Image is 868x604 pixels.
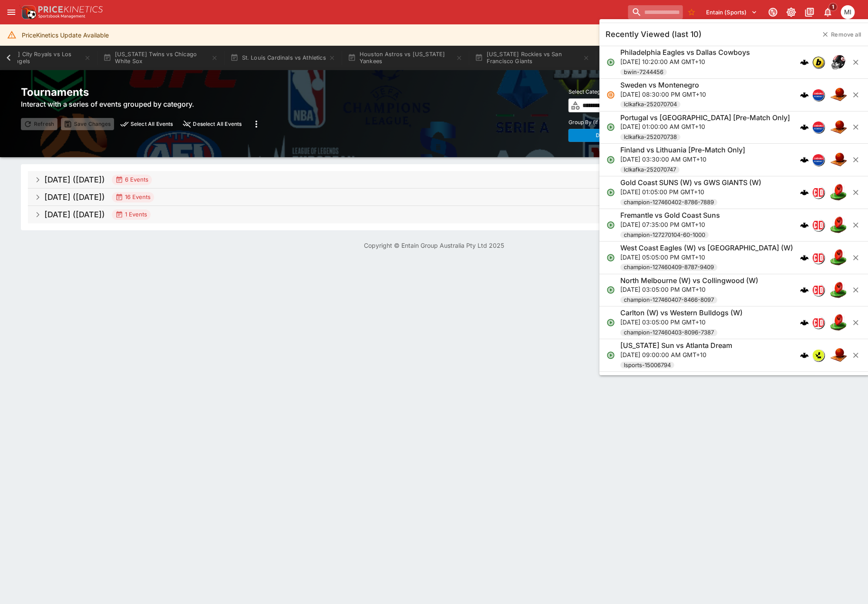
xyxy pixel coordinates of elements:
img: australian_rules.png [830,314,847,331]
svg: Suspended [606,91,615,99]
img: basketball.png [830,151,847,169]
div: lclkafka [812,121,824,133]
img: logo-cerberus.svg [800,155,809,164]
div: cerberus [800,123,809,132]
svg: Open [606,58,615,67]
h6: Carlton (W) vs Western Bulldogs (W) [620,308,743,317]
div: championdata [812,252,824,264]
div: championdata [812,284,824,296]
h6: Portugal vs [GEOGRAPHIC_DATA] [Pre-Match Only] [620,113,790,122]
div: cerberus [800,286,809,294]
p: [DATE] 03:05:00 PM GMT+10 [620,317,743,327]
h6: Finland vs Lithuania [Pre-Match Only] [620,145,745,155]
h5: [DATE] ([DATE]) [44,192,105,202]
img: australian_rules.png [830,281,847,299]
input: search [628,5,683,19]
button: [US_STATE] Twins vs Chicago White Sox [98,46,223,70]
p: [DATE] 09:00:00 AM GMT+10 [620,350,732,359]
img: american_football.png [830,54,847,71]
svg: Open [606,123,615,132]
h2: Tournaments [21,85,264,99]
h6: Sweden vs Montenegro [620,81,699,90]
h6: Gold Coast SUNS (W) vs GWS GIANTS (W) [620,178,761,187]
h6: Philadelphia Eagles vs Dallas Cowboys [620,48,750,57]
div: lclkafka [812,154,824,166]
div: cerberus [800,155,809,164]
button: [US_STATE] Diamondbacks vs [US_STATE] Rangers [597,46,722,70]
button: [DATE] ([DATE])16 Eventsmore [28,189,840,206]
img: logo-cerberus.svg [800,351,809,360]
img: bwin.png [813,57,824,68]
span: lclkafka-252070738 [620,133,680,142]
div: championdata [812,186,824,199]
div: cerberus [800,253,809,262]
img: PriceKinetics [38,6,103,13]
button: Toggle light/dark mode [784,4,799,20]
div: lclkafka [812,89,824,101]
p: [DATE] 07:35:00 PM GMT+10 [620,220,720,229]
label: Group By (if not by Round) [569,116,706,129]
img: logo-cerberus.svg [800,253,809,262]
h6: North Melbourne (W) vs Collingwood (W) [620,276,758,285]
img: australian_rules.png [830,249,847,267]
div: cerberus [800,58,809,67]
span: champion-127460402-8786-7889 [620,198,717,207]
h5: Recently Viewed (last 10) [606,29,702,39]
img: logo-cerberus.svg [800,221,809,229]
img: lsports.jpeg [813,350,824,361]
img: championdata.png [813,252,824,263]
span: champion-127270104-60-1000 [620,231,709,240]
button: Documentation [802,4,818,20]
button: Connected to PK [765,4,781,20]
button: [US_STATE] Rockies vs San Francisco Giants [470,46,595,70]
svg: Open [606,351,615,360]
button: No Bookmarks [685,5,699,19]
svg: Open [606,188,615,197]
svg: Open [606,221,615,229]
button: preview [118,118,177,130]
button: [DATE] ([DATE])1 Eventsmore [28,206,840,223]
div: Group By (if not by Round) [569,129,706,142]
button: open drawer [3,4,19,20]
button: more [249,116,264,132]
h5: [DATE] ([DATE]) [44,209,105,219]
p: [DATE] 01:05:00 PM GMT+10 [620,187,761,196]
p: [DATE] 08:30:00 PM GMT+10 [620,90,706,99]
img: lclkafka.png [813,89,824,101]
img: PriceKinetics Logo [19,3,37,21]
p: [DATE] 03:05:00 PM GMT+10 [620,285,758,294]
button: Notifications [820,4,836,20]
svg: Open [606,253,615,262]
button: St. Louis Cardinals vs Athletics [225,46,341,70]
img: basketball.png [830,86,847,104]
span: bwin-7244456 [620,68,667,77]
img: australian_rules.png [830,184,847,201]
span: lsports-15006794 [620,361,674,370]
span: champion-127460403-8096-7387 [620,328,717,337]
span: champion-127460407-8466-8097 [620,296,717,304]
div: bwin [812,56,824,68]
img: logo-cerberus.svg [800,286,809,294]
div: cerberus [800,221,809,229]
h5: [DATE] ([DATE]) [44,175,105,185]
span: lclkafka-252070704 [620,100,680,109]
svg: Open [606,155,615,164]
span: champion-127460409-8787-9409 [620,263,717,272]
span: 1 [829,3,838,11]
div: michael.wilczynski [841,5,855,19]
div: PriceKinetics Update Available [22,27,109,43]
div: cerberus [800,318,809,327]
div: championdata [812,317,824,329]
img: logo-cerberus.svg [800,91,809,99]
div: lsports [812,349,824,361]
div: championdata [812,219,824,231]
img: Sportsbook Management [38,14,85,18]
span: lclkafka-252070747 [620,165,680,174]
svg: Open [606,286,615,294]
h6: Interact with a series of events grouped by category. [21,99,264,109]
img: logo-cerberus.svg [800,318,809,327]
img: basketball.png [830,347,847,364]
img: australian_rules.png [830,216,847,234]
img: logo-cerberus.svg [800,123,809,132]
div: cerberus [800,91,809,99]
